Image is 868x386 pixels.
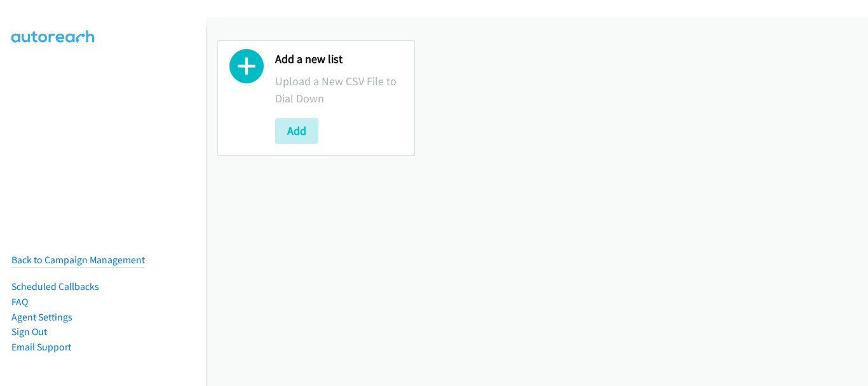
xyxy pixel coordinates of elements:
[275,118,318,144] button: Add
[11,326,47,338] a: Sign Out
[11,280,99,293] a: Scheduled Callbacks
[11,296,28,308] a: FAQ
[11,341,71,353] a: Email Support
[11,311,72,323] a: Agent Settings
[275,72,403,107] p: Upload a New CSV File to Dial Down
[11,254,145,266] a: Back to Campaign Management
[275,52,403,67] h2: Add a new list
